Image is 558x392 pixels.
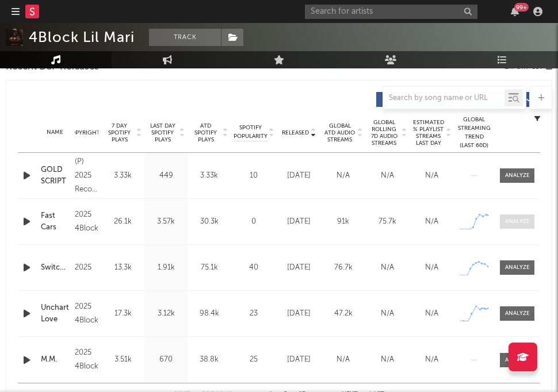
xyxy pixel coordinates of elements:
span: Global ATD Audio Streams [324,122,356,143]
div: 3.51k [104,354,142,366]
input: Search for artists [305,5,477,19]
div: 47.2k [324,308,362,320]
div: [DATE] [280,170,318,182]
div: 10 [234,170,274,182]
span: Last Day Spotify Plays [147,122,178,143]
div: 17.3k [104,308,142,320]
div: [DATE] [280,354,318,366]
input: Search by song name or URL [383,94,505,103]
div: 40 [234,262,274,274]
div: Global Streaming Trend (Last 60D) [457,116,491,150]
div: N/A [412,308,451,320]
span: Released [282,129,309,136]
div: 13.3k [104,262,142,274]
div: [DATE] [280,308,318,320]
div: N/A [412,170,451,182]
div: 26.1k [104,216,142,228]
div: [DATE] [280,262,318,274]
div: 75.1k [190,262,228,274]
div: N/A [368,354,407,366]
div: 3.33k [190,170,228,182]
div: 30.3k [190,216,228,228]
div: 3.33k [104,170,142,182]
span: ATD Spotify Plays [190,122,221,143]
div: 38.8k [190,354,228,366]
div: 1.91k [147,262,185,274]
div: Name [41,128,69,137]
div: N/A [368,262,407,274]
a: Fast Cars [41,210,69,233]
a: GOLD SCRIPT [41,164,69,187]
span: Estimated % Playlist Streams Last Day [412,119,444,147]
div: N/A [412,216,451,228]
div: N/A [324,170,362,182]
div: 3.12k [147,308,185,320]
div: 76.7k [324,262,362,274]
div: N/A [368,170,407,182]
div: 670 [147,354,185,366]
div: [DATE] [280,216,318,228]
div: (P) 2025 Records Label, LLC under exclusive license from [PERSON_NAME] [75,155,98,197]
div: N/A [368,308,407,320]
div: 98.4k [190,308,228,320]
div: 25 [234,354,274,366]
div: 2025 4Block [75,208,98,236]
div: 4Block Lil Mari [29,29,135,46]
div: 449 [147,170,185,182]
span: Spotify Popularity [234,124,267,141]
div: 99 + [514,3,529,11]
a: M.M. [41,354,69,366]
button: 99+ [511,7,519,16]
div: 2025 4Block [75,300,98,328]
a: Uncharted Love [41,302,69,325]
div: 75.7k [368,216,407,228]
div: N/A [412,262,451,274]
span: Global Rolling 7D Audio Streams [368,119,400,147]
span: Copyright [67,129,100,136]
span: 7 Day Spotify Plays [104,122,135,143]
div: 91k [324,216,362,228]
div: 2025 [75,261,98,275]
div: N/A [324,354,362,366]
a: Switchin [41,262,69,274]
div: N/A [412,354,451,366]
div: 3.57k [147,216,185,228]
div: 23 [234,308,274,320]
button: Track [149,29,221,46]
div: 0 [234,216,274,228]
div: 2025 4Block [75,346,98,374]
